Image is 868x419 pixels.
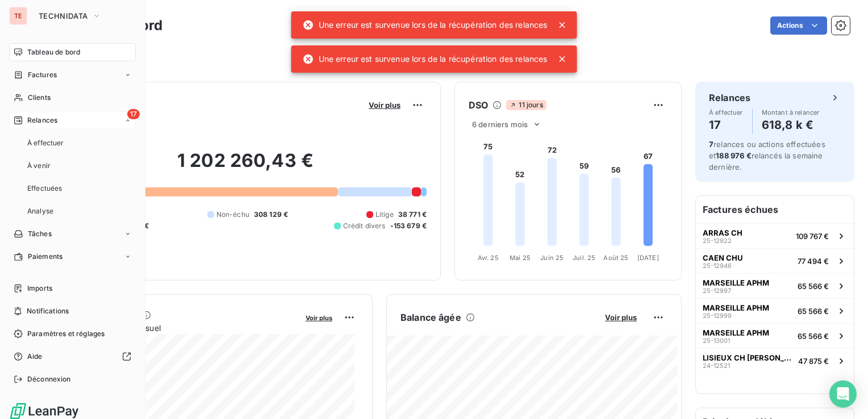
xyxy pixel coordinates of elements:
[696,248,854,273] button: CAEN CHU25-1294677 494 €
[703,228,742,237] span: ARRAS CH
[770,16,827,35] button: Actions
[696,348,854,373] button: LISIEUX CH [PERSON_NAME]24-1252147 875 €
[703,262,732,269] span: 25-12946
[27,161,51,171] span: À venir
[390,221,427,231] span: -153 679 €
[28,229,52,239] span: Tâches
[127,109,140,119] span: 17
[28,70,57,80] span: Factures
[27,283,52,294] span: Imports
[696,273,854,298] button: MARSEILLE APHM25-1299765 566 €
[39,11,87,20] span: TECHNIDATA
[703,237,732,244] span: 25-12922
[603,254,628,262] tspan: Août 25
[303,49,548,69] div: Une erreur est survenue lors de la récupération des relances
[27,351,43,362] span: Aide
[573,254,595,262] tspan: Juil. 25
[696,298,854,323] button: MARSEILLE APHM25-1299965 566 €
[478,254,499,262] tspan: Avr. 25
[506,100,546,110] span: 11 jours
[369,100,400,110] span: Voir plus
[696,196,854,223] h6: Factures échues
[703,362,730,369] span: 24-12521
[798,307,829,316] span: 65 566 €
[343,221,386,231] span: Crédit divers
[798,257,829,266] span: 77 494 €
[829,380,857,408] div: Open Intercom Messenger
[27,183,62,194] span: Effectuées
[703,287,731,294] span: 25-12997
[510,254,531,262] tspan: Mai 25
[27,115,57,125] span: Relances
[703,328,769,337] span: MARSEILLE APHM
[375,209,394,220] span: Litige
[703,337,730,344] span: 25-13001
[27,206,53,216] span: Analyse
[216,209,249,220] span: Non-échu
[303,15,548,35] div: Une erreur est survenue lors de la récupération des relances
[602,312,640,322] button: Voir plus
[703,303,769,312] span: MARSEILLE APHM
[27,374,71,384] span: Déconnexion
[709,109,743,116] span: À effectuer
[27,47,80,57] span: Tableau de bord
[27,138,64,148] span: À effectuer
[796,232,829,241] span: 109 767 €
[703,253,743,262] span: CAEN CHU
[540,254,564,262] tspan: Juin 25
[637,254,659,262] tspan: [DATE]
[762,116,820,134] h4: 618,8 k €
[709,116,743,134] h4: 17
[64,322,298,334] span: Chiffre d'affaires mensuel
[254,209,288,220] span: 308 129 €
[703,353,794,362] span: LISIEUX CH [PERSON_NAME]
[28,252,62,262] span: Paiements
[696,223,854,248] button: ARRAS CH25-12922109 767 €
[762,109,820,116] span: Montant à relancer
[709,140,713,149] span: 7
[605,313,637,322] span: Voir plus
[709,140,825,171] span: relances ou actions effectuées et relancés la semaine dernière.
[703,312,732,319] span: 25-12999
[798,332,829,341] span: 65 566 €
[398,209,427,220] span: 38 771 €
[469,98,488,112] h6: DSO
[64,149,427,183] h2: 1 202 260,43 €
[400,311,461,324] h6: Balance âgée
[696,323,854,348] button: MARSEILLE APHM25-1300165 566 €
[709,91,750,104] h6: Relances
[306,314,332,322] span: Voir plus
[27,306,69,316] span: Notifications
[798,357,829,366] span: 47 875 €
[365,100,404,110] button: Voir plus
[27,329,105,339] span: Paramètres et réglages
[703,278,769,287] span: MARSEILLE APHM
[9,7,27,25] div: TE
[28,93,51,103] span: Clients
[472,120,528,129] span: 6 derniers mois
[302,312,336,322] button: Voir plus
[9,347,136,366] a: Aide
[716,151,751,160] span: 188 976 €
[798,282,829,291] span: 65 566 €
